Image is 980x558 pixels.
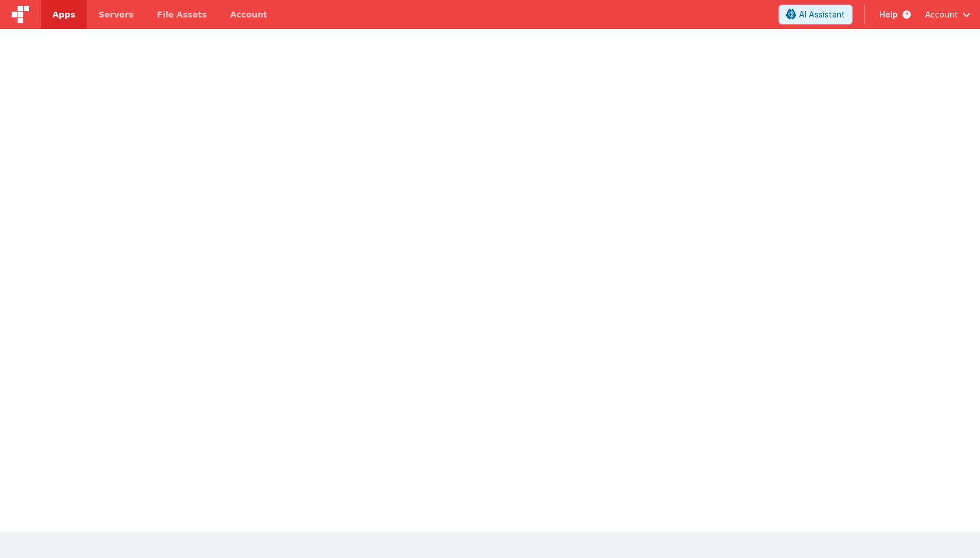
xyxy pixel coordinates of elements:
[925,9,958,20] span: Account
[925,9,971,20] button: Account
[157,9,207,20] span: File Assets
[799,9,845,20] span: AI Assistant
[779,5,852,24] button: AI Assistant
[879,9,898,20] span: Help
[52,9,75,20] span: Apps
[98,9,133,20] span: Servers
